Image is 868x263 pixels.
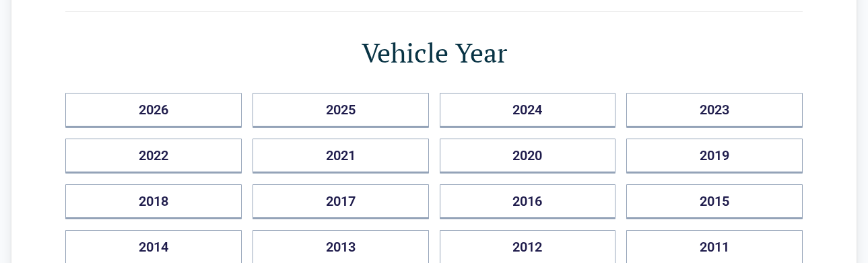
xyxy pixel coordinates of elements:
[65,139,242,174] button: 2022
[626,93,803,128] button: 2023
[440,184,616,219] button: 2016
[626,184,803,219] button: 2015
[65,93,242,128] button: 2026
[626,139,803,174] button: 2019
[65,184,242,219] button: 2018
[253,139,429,174] button: 2021
[440,93,616,128] button: 2024
[253,93,429,128] button: 2025
[65,34,803,71] h1: Vehicle Year
[253,184,429,219] button: 2017
[440,139,616,174] button: 2020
